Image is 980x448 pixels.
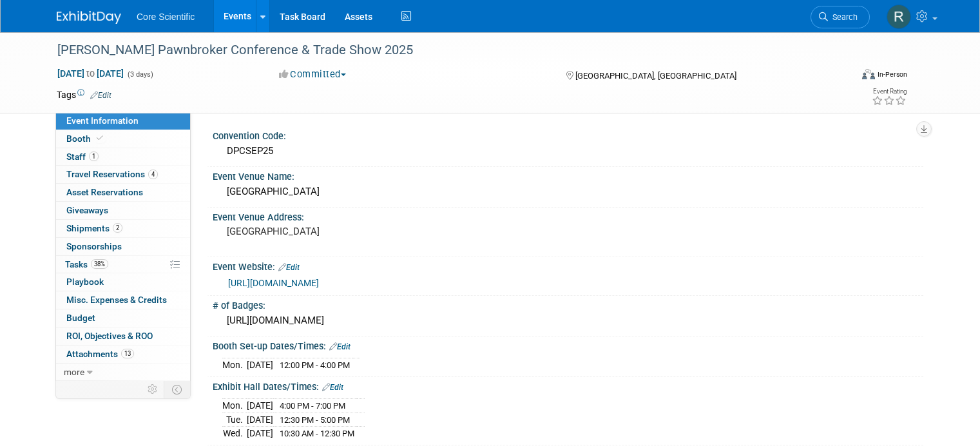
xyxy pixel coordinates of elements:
[57,68,124,79] span: [DATE] [DATE]
[222,413,247,427] td: Tue.
[877,70,907,79] div: In-Person
[213,336,923,353] div: Booth Set-up Dates/Times:
[91,259,108,269] span: 38%
[97,135,103,142] i: Booth reservation complete
[56,309,190,327] a: Budget
[66,313,95,323] span: Budget
[56,148,190,166] a: Staff1
[222,182,914,202] div: [GEOGRAPHIC_DATA]
[213,167,923,183] div: Event Venue Name:
[280,360,350,370] span: 12:00 PM - 4:00 PM
[113,223,122,233] span: 2
[222,358,247,372] td: Mon.
[862,69,875,79] img: Format-Inperson.png
[228,278,319,288] a: [URL][DOMAIN_NAME]
[90,91,111,100] a: Edit
[56,112,190,130] a: Event Information
[887,5,911,29] img: Rachel Wolff
[142,381,164,398] td: Personalize Event Tab Strip
[56,166,190,183] a: Travel Reservations4
[56,202,190,219] a: Giveaways
[247,358,273,372] td: [DATE]
[222,311,914,331] div: [URL][DOMAIN_NAME]
[56,256,190,273] a: Tasks38%
[66,277,104,287] span: Playbook
[213,208,923,224] div: Event Venue Address:
[322,383,343,392] a: Edit
[222,427,247,440] td: Wed.
[66,133,106,144] span: Booth
[274,68,351,81] button: Committed
[213,257,923,274] div: Event Website:
[66,115,139,126] span: Event Information
[329,342,351,351] a: Edit
[84,68,97,79] span: to
[65,259,108,269] span: Tasks
[66,331,153,341] span: ROI, Objectives & ROO
[148,170,158,179] span: 4
[56,238,190,255] a: Sponsorships
[872,88,907,95] div: Event Rating
[53,39,835,62] div: [PERSON_NAME] Pawnbroker Conference & Trade Show 2025
[247,399,273,413] td: [DATE]
[164,381,191,398] td: Toggle Event Tabs
[57,11,121,24] img: ExhibitDay
[811,6,870,28] a: Search
[89,151,99,161] span: 1
[56,273,190,291] a: Playbook
[56,291,190,309] a: Misc. Expenses & Credits
[222,141,914,161] div: DPCSEP25
[66,187,143,197] span: Asset Reservations
[213,377,923,394] div: Exhibit Hall Dates/Times:
[66,241,122,251] span: Sponsorships
[278,263,300,272] a: Edit
[121,349,134,358] span: 13
[280,401,345,411] span: 4:00 PM - 7:00 PM
[782,67,907,86] div: Event Format
[280,429,354,438] span: 10:30 AM - 12:30 PM
[213,126,923,142] div: Convention Code:
[66,169,158,179] span: Travel Reservations
[828,12,858,22] span: Search
[56,346,190,363] a: Attachments13
[66,295,167,305] span: Misc. Expenses & Credits
[56,184,190,201] a: Asset Reservations
[56,130,190,148] a: Booth
[56,220,190,237] a: Shipments2
[66,205,108,215] span: Giveaways
[56,327,190,345] a: ROI, Objectives & ROO
[137,12,195,22] span: Core Scientific
[213,296,923,312] div: # of Badges:
[247,427,273,440] td: [DATE]
[56,364,190,381] a: more
[64,367,84,377] span: more
[247,413,273,427] td: [DATE]
[66,349,134,359] span: Attachments
[66,151,99,162] span: Staff
[575,71,736,81] span: [GEOGRAPHIC_DATA], [GEOGRAPHIC_DATA]
[66,223,122,233] span: Shipments
[57,88,111,101] td: Tags
[227,226,495,237] pre: [GEOGRAPHIC_DATA]
[280,415,350,425] span: 12:30 PM - 5:00 PM
[222,399,247,413] td: Mon.
[126,70,153,79] span: (3 days)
